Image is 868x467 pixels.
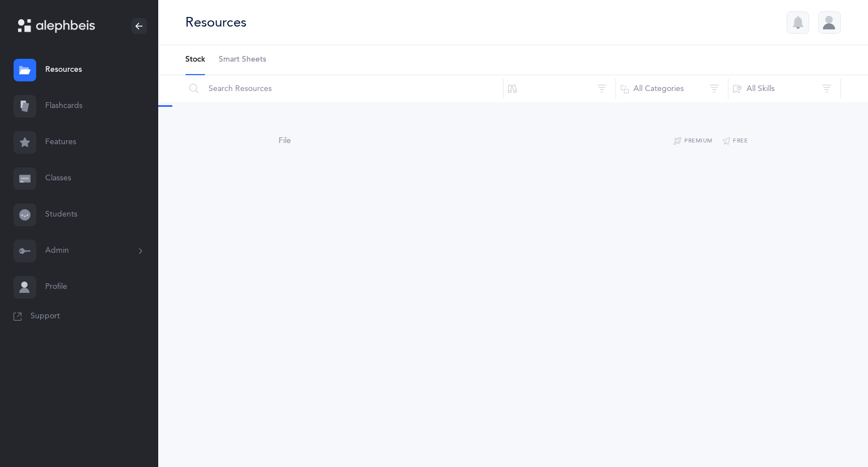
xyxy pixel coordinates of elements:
[615,75,728,102] button: All Categories
[219,54,266,66] span: Smart Sheets
[722,135,748,148] button: Free
[31,311,60,322] span: Support
[279,136,291,145] span: File
[185,13,246,32] div: Resources
[728,75,841,102] button: All Skills
[185,75,504,102] input: Search Resources
[673,135,713,148] button: Premium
